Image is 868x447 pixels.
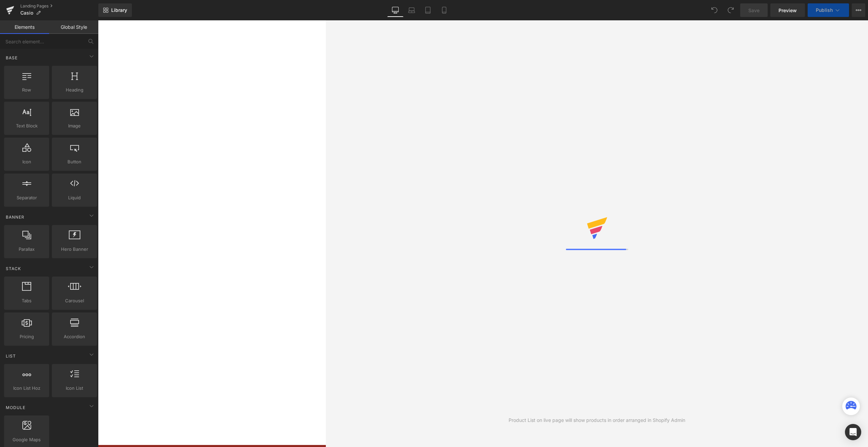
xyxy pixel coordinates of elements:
[6,385,47,392] span: Icon List Hoz
[6,86,47,94] span: Row
[20,3,98,9] a: Landing Pages
[816,7,833,13] span: Publish
[54,297,95,304] span: Carousel
[5,214,25,220] span: Banner
[5,404,26,411] span: Module
[54,86,95,94] span: Heading
[54,122,95,129] span: Image
[6,246,47,253] span: Parallax
[387,3,403,17] a: Desktop
[98,3,132,17] a: New Library
[6,333,47,340] span: Pricing
[54,333,95,340] span: Accordion
[5,265,22,272] span: Stack
[852,3,865,17] button: More
[54,385,95,392] span: Icon List
[20,10,33,16] span: Casio
[54,158,95,165] span: Button
[111,7,127,13] span: Library
[6,194,47,201] span: Separator
[49,20,98,34] a: Global Style
[845,424,861,440] div: Open Intercom Messenger
[6,122,47,129] span: Text Block
[54,246,95,253] span: Hero Banner
[509,416,685,424] div: Product List on live page will show products in order arranged in Shopify Admin
[724,3,737,17] button: Redo
[748,7,759,14] span: Save
[420,3,436,17] a: Tablet
[5,55,18,61] span: Base
[436,3,452,17] a: Mobile
[778,7,797,14] span: Preview
[708,3,721,17] button: Undo
[5,353,17,359] span: List
[54,194,95,201] span: Liquid
[403,3,420,17] a: Laptop
[6,158,47,165] span: Icon
[6,436,47,443] span: Google Maps
[770,3,805,17] a: Preview
[6,297,47,304] span: Tabs
[808,3,849,17] button: Publish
